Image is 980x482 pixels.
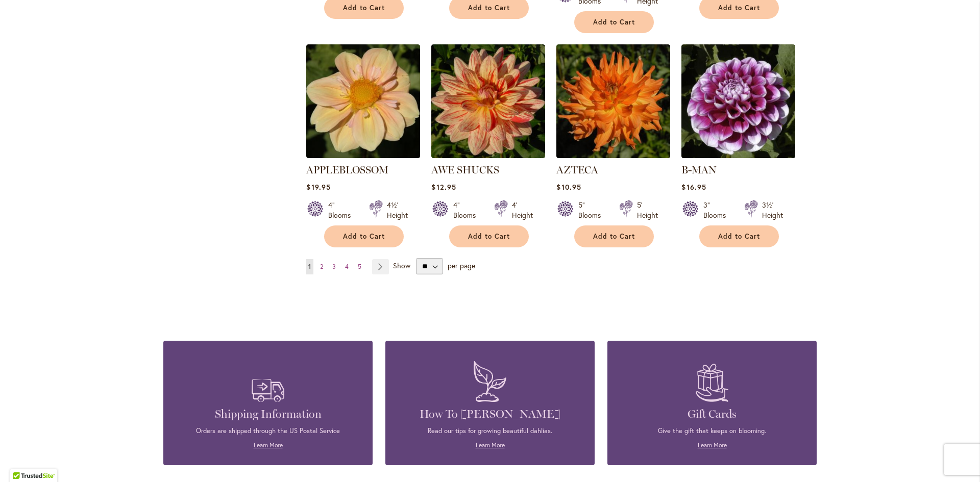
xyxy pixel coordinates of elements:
div: 5" Blooms [578,200,607,220]
button: Add to Cart [449,225,529,247]
a: 3 [330,259,338,274]
div: 4' Height [512,200,533,220]
div: 4½' Height [387,200,408,220]
button: Add to Cart [699,225,779,247]
a: B-MAN [681,150,795,160]
span: per page [448,261,475,270]
span: $10.95 [556,182,581,192]
div: 4" Blooms [328,200,357,220]
p: Give the gift that keeps on blooming. [623,426,801,436]
span: Add to Cart [718,232,760,241]
span: Add to Cart [593,18,635,27]
p: Orders are shipped through the US Postal Service [179,426,357,436]
div: 4" Blooms [453,200,482,220]
span: $19.95 [306,182,330,192]
span: Add to Cart [343,232,385,241]
img: AZTECA [556,44,670,158]
button: Add to Cart [324,225,404,247]
span: Add to Cart [468,4,510,12]
a: 4 [342,259,351,274]
span: Add to Cart [593,232,635,241]
h4: Gift Cards [623,407,801,421]
span: Show [393,261,410,270]
img: B-MAN [681,44,795,158]
img: APPLEBLOSSOM [306,44,420,158]
div: 5' Height [637,200,658,220]
a: Learn More [476,441,505,449]
span: $16.95 [681,182,706,192]
a: Learn More [698,441,727,449]
span: Add to Cart [343,4,385,12]
span: 4 [345,263,349,270]
div: 3½' Height [762,200,783,220]
a: 5 [355,259,364,274]
span: 3 [332,263,336,270]
p: Read our tips for growing beautiful dahlias. [401,426,579,436]
a: AZTECA [556,150,670,160]
a: 2 [317,259,326,274]
span: Add to Cart [718,4,760,12]
span: Add to Cart [468,232,510,241]
h4: Shipping Information [179,407,357,421]
a: AZTECA [556,164,598,176]
h4: How To [PERSON_NAME] [401,407,579,421]
iframe: Launch Accessibility Center [8,446,36,474]
span: 1 [308,263,311,270]
span: 5 [358,263,361,270]
a: Learn More [254,441,283,449]
a: AWE SHUCKS [431,150,545,160]
a: AWE SHUCKS [431,164,499,176]
span: 2 [320,263,323,270]
span: $12.95 [431,182,456,192]
button: Add to Cart [574,225,654,247]
div: 3" Blooms [703,200,732,220]
img: AWE SHUCKS [431,44,545,158]
a: APPLEBLOSSOM [306,150,420,160]
a: B-MAN [681,164,717,176]
button: Add to Cart [574,11,654,33]
a: APPLEBLOSSOM [306,164,388,176]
